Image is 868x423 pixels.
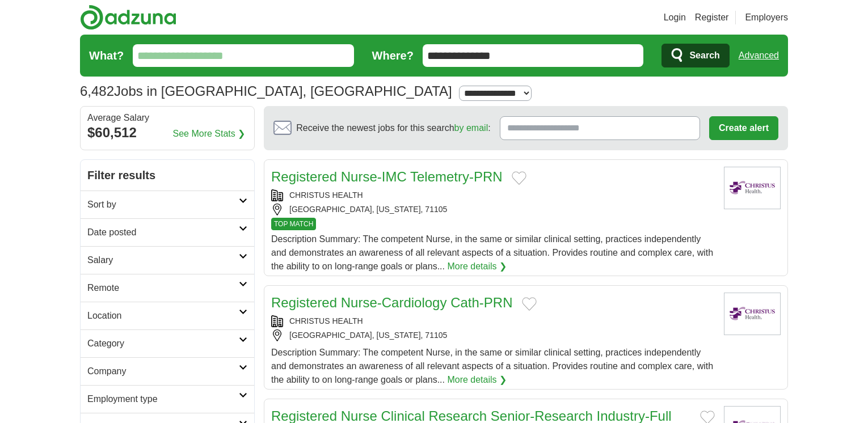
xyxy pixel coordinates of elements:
[81,191,254,218] a: Sort by
[87,113,247,122] div: Average Salary
[724,167,781,209] img: CHRISTUS Health logo
[271,169,503,184] a: Registered Nurse-IMC Telemetry-PRN
[695,11,729,24] a: Register
[81,302,254,329] a: Location
[87,365,239,378] h2: Company
[739,44,779,67] a: Advanced
[372,47,414,64] label: Where?
[447,260,507,273] a: More details ❯
[87,337,239,350] h2: Category
[80,83,452,99] h1: Jobs in [GEOGRAPHIC_DATA], [GEOGRAPHIC_DATA]
[271,348,713,384] span: Description Summary: The competent Nurse, in the same or similar clinical setting, practices inde...
[80,5,176,30] img: Adzuna logo
[271,295,513,310] a: Registered Nurse-Cardiology Cath-PRN
[87,309,239,323] h2: Location
[522,297,537,311] button: Add to favorite jobs
[81,274,254,302] a: Remote
[271,204,715,215] div: [GEOGRAPHIC_DATA], [US_STATE], 71105
[87,198,239,212] h2: Sort by
[81,357,254,385] a: Company
[271,218,316,230] span: TOP MATCH
[173,127,246,141] a: See More Stats ❯
[81,160,254,191] h2: Filter results
[289,191,363,200] a: CHRISTUS HEALTH
[87,122,247,143] div: $60,512
[724,293,781,335] img: CHRISTUS Health logo
[81,329,254,357] a: Category
[289,316,363,325] a: CHRISTUS HEALTH
[81,385,254,413] a: Employment type
[745,11,788,24] a: Employers
[661,44,729,67] button: Search
[87,253,239,267] h2: Salary
[271,234,713,271] span: Description Summary: The competent Nurse, in the same or similar clinical setting, practices inde...
[709,116,778,140] button: Create alert
[296,121,490,135] span: Receive the newest jobs for this search :
[87,392,239,406] h2: Employment type
[80,81,114,101] span: 6,482
[689,44,719,67] span: Search
[512,171,526,185] button: Add to favorite jobs
[454,123,488,133] a: by email
[271,329,715,341] div: [GEOGRAPHIC_DATA], [US_STATE], 71105
[87,281,239,295] h2: Remote
[81,246,254,274] a: Salary
[87,226,239,239] h2: Date posted
[447,373,507,387] a: More details ❯
[664,11,686,24] a: Login
[81,218,254,246] a: Date posted
[89,47,124,64] label: What?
